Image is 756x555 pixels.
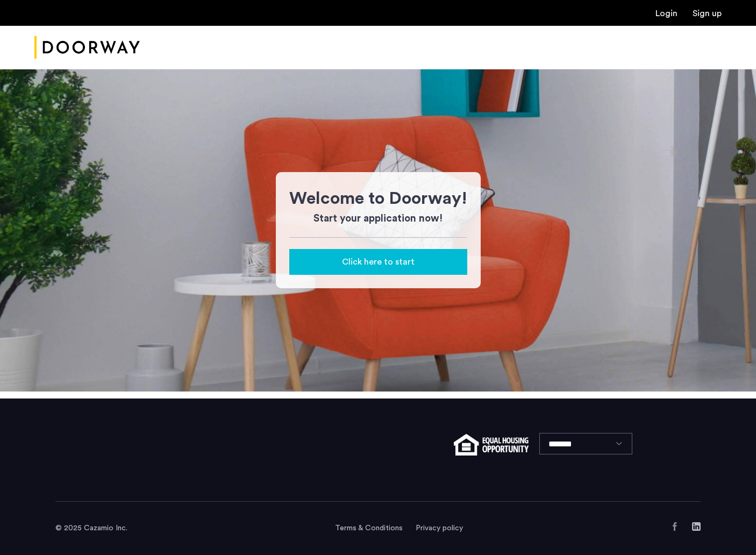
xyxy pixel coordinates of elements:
h3: Start your application now! [289,211,467,226]
img: logo [34,27,140,68]
img: equal-housing.png [454,434,529,456]
a: LinkedIn [692,522,701,531]
a: Login [655,9,677,18]
button: button [289,249,467,275]
select: Language select [539,433,632,454]
a: Privacy policy [416,523,463,533]
a: Cazamio Logo [34,27,140,68]
a: Facebook [671,522,679,531]
span: Click here to start [342,255,415,268]
span: © 2025 Cazamio Inc. [55,524,127,532]
a: Terms and conditions [335,523,403,533]
a: Registration [693,9,722,18]
h1: Welcome to Doorway! [289,186,467,211]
